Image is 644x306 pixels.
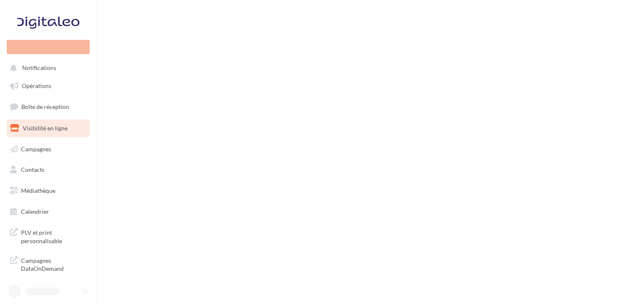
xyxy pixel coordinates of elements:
[5,119,91,137] a: Visibilité en ligne
[5,140,91,158] a: Campagnes
[5,98,91,116] a: Boîte de réception
[5,223,91,248] a: PLV et print personnalisable
[7,40,90,54] div: Nouvelle campagne
[21,227,86,245] span: PLV et print personnalisable
[21,255,86,273] span: Campagnes DataOnDemand
[21,166,44,173] span: Contacts
[21,145,51,152] span: Campagnes
[5,252,91,276] a: Campagnes DataOnDemand
[22,65,56,72] span: Notifications
[5,77,91,95] a: Opérations
[5,161,91,179] a: Contacts
[23,124,68,132] span: Visibilité en ligne
[22,82,51,89] span: Opérations
[5,182,91,200] a: Médiathèque
[21,208,49,215] span: Calendrier
[21,187,55,194] span: Médiathèque
[5,203,91,220] a: Calendrier
[21,103,69,110] span: Boîte de réception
